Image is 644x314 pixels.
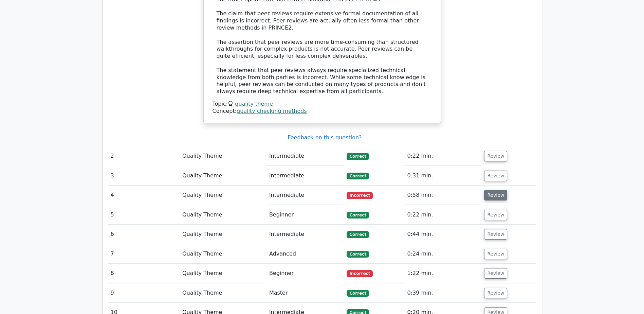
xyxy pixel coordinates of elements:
[266,225,344,244] td: Intermediate
[108,225,180,244] td: 6
[347,173,369,179] span: Correct
[108,244,180,264] td: 7
[266,146,344,166] td: Intermediate
[180,264,266,283] td: Quality Theme
[347,153,369,160] span: Correct
[347,270,373,277] span: Incorrect
[213,101,432,108] div: Topic:
[108,166,180,186] td: 3
[108,264,180,283] td: 8
[347,251,369,258] span: Correct
[404,146,481,166] td: 0:22 min.
[180,186,266,205] td: Quality Theme
[266,264,344,283] td: Beginner
[404,244,481,264] td: 0:24 min.
[266,283,344,303] td: Master
[235,101,273,107] a: quality theme
[404,283,481,303] td: 0:39 min.
[484,249,507,259] button: Review
[266,186,344,205] td: Intermediate
[404,186,481,205] td: 0:58 min.
[288,134,362,141] a: Feedback on this question?
[404,166,481,186] td: 0:31 min.
[404,205,481,225] td: 0:22 min.
[266,205,344,225] td: Beginner
[180,283,266,303] td: Quality Theme
[108,186,180,205] td: 4
[266,166,344,186] td: Intermediate
[108,205,180,225] td: 5
[484,171,507,181] button: Review
[404,264,481,283] td: 1:22 min.
[237,108,307,114] a: quality checking methods
[404,225,481,244] td: 0:44 min.
[108,283,180,303] td: 9
[213,108,432,115] div: Concept:
[484,210,507,220] button: Review
[180,225,266,244] td: Quality Theme
[180,146,266,166] td: Quality Theme
[108,146,180,166] td: 2
[266,244,344,264] td: Advanced
[180,166,266,186] td: Quality Theme
[347,192,373,199] span: Incorrect
[347,290,369,297] span: Correct
[484,288,507,298] button: Review
[180,205,266,225] td: Quality Theme
[180,244,266,264] td: Quality Theme
[484,151,507,161] button: Review
[484,190,507,200] button: Review
[347,212,369,219] span: Correct
[484,229,507,240] button: Review
[347,231,369,238] span: Correct
[484,268,507,279] button: Review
